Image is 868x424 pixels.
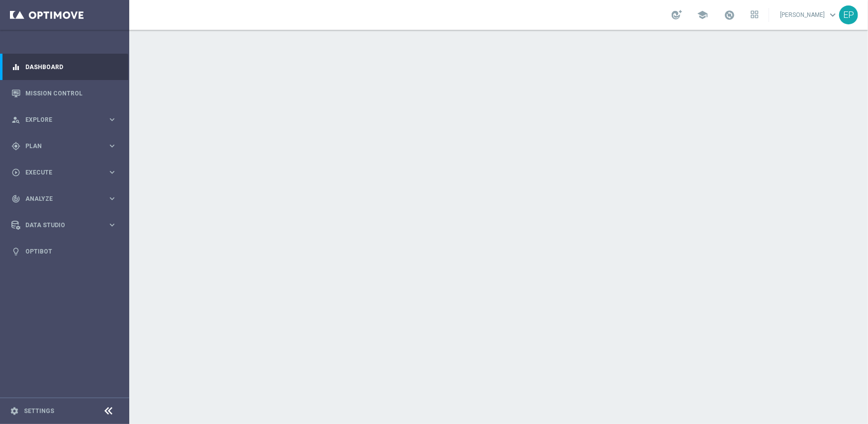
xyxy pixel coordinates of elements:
[11,168,20,177] i: play_circle_outline
[11,238,117,264] div: Optibot
[11,115,107,124] div: Explore
[107,194,117,203] i: keyboard_arrow_right
[11,63,20,72] i: equalizer
[11,169,117,176] button: play_circle_outline Execute keyboard_arrow_right
[11,142,117,150] button: gps_fixed Plan keyboard_arrow_right
[11,142,20,151] i: gps_fixed
[839,5,858,24] div: EP
[25,222,107,228] span: Data Studio
[25,54,117,80] a: Dashboard
[11,89,117,97] button: Mission Control
[11,142,107,151] div: Plan
[107,220,117,230] i: keyboard_arrow_right
[25,117,107,123] span: Explore
[827,9,838,20] span: keyboard_arrow_down
[25,80,117,106] a: Mission Control
[25,143,107,149] span: Plan
[25,170,107,175] span: Execute
[11,194,20,203] i: track_changes
[25,238,117,264] a: Optibot
[24,408,54,414] a: Settings
[11,195,117,203] button: track_changes Analyze keyboard_arrow_right
[10,407,19,416] i: settings
[11,115,20,124] i: person_search
[107,141,117,151] i: keyboard_arrow_right
[11,221,107,230] div: Data Studio
[11,221,117,229] button: Data Studio keyboard_arrow_right
[11,248,117,255] button: lightbulb Optibot
[25,196,107,202] span: Analyze
[11,54,117,80] div: Dashboard
[11,116,117,124] button: person_search Explore keyboard_arrow_right
[107,115,117,124] i: keyboard_arrow_right
[11,63,117,71] button: equalizer Dashboard
[11,247,20,256] i: lightbulb
[11,80,117,106] div: Mission Control
[11,194,107,203] div: Analyze
[697,9,708,20] span: school
[107,168,117,177] i: keyboard_arrow_right
[779,7,839,22] a: [PERSON_NAME]keyboard_arrow_down
[11,168,107,177] div: Execute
